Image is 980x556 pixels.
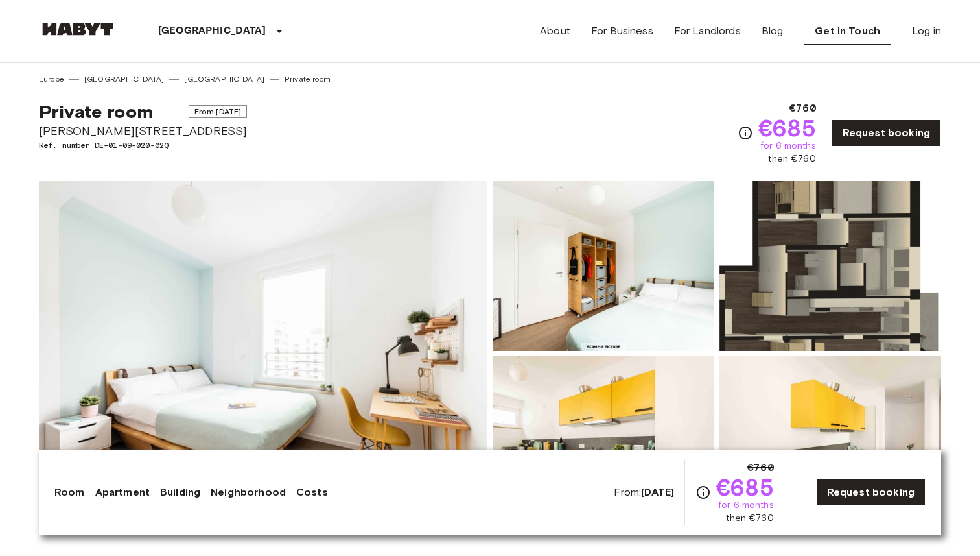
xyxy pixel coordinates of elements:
span: €760 [747,460,774,476]
a: Request booking [832,119,941,147]
span: then €760 [768,152,815,165]
a: Get in Touch [804,18,891,45]
img: Picture of unit DE-01-09-020-02Q [719,181,941,351]
img: Marketing picture of unit DE-01-09-020-02Q [39,181,487,526]
span: then €760 [726,512,773,525]
svg: Check cost overview for full price breakdown. Please note that discounts apply to new joiners onl... [738,125,753,141]
a: Neighborhood [211,485,286,500]
img: Picture of unit DE-01-09-020-02Q [493,181,714,351]
a: Costs [296,485,328,500]
a: Log in [912,23,941,39]
a: Apartment [95,485,150,500]
span: €685 [758,116,816,139]
a: [GEOGRAPHIC_DATA] [184,73,264,85]
span: Ref. number DE-01-09-020-02Q [39,139,247,151]
a: About [540,23,570,39]
a: Room [54,485,85,500]
span: From: [614,485,674,500]
a: For Landlords [674,23,741,39]
a: Request booking [816,479,926,506]
img: Picture of unit DE-01-09-020-02Q [493,356,714,526]
a: Blog [762,23,784,39]
span: €760 [789,101,816,116]
p: [GEOGRAPHIC_DATA] [158,23,266,39]
a: Europe [39,73,64,85]
span: for 6 months [718,499,774,512]
span: Private room [39,101,153,123]
span: for 6 months [760,139,816,152]
a: [GEOGRAPHIC_DATA] [84,73,165,85]
span: €685 [716,476,774,499]
img: Habyt [39,23,117,36]
span: From [DATE] [189,105,248,118]
img: Picture of unit DE-01-09-020-02Q [719,356,941,526]
svg: Check cost overview for full price breakdown. Please note that discounts apply to new joiners onl... [695,485,711,500]
a: Private room [285,73,331,85]
span: [PERSON_NAME][STREET_ADDRESS] [39,123,247,139]
a: Building [160,485,200,500]
b: [DATE] [641,486,674,498]
a: For Business [591,23,653,39]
